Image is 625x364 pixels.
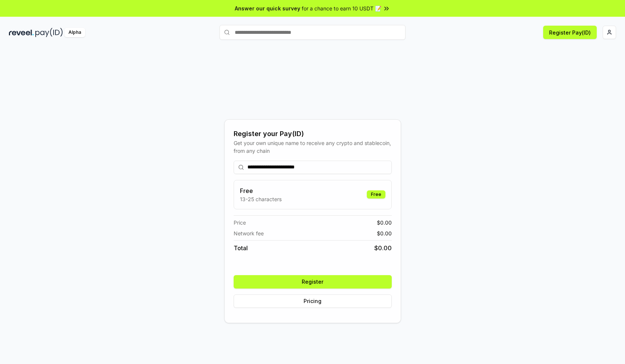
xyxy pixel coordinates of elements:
button: Register [234,275,392,289]
p: 13-25 characters [240,195,282,203]
span: $ 0.00 [374,244,392,252]
span: $ 0.00 [377,219,392,226]
img: pay_id [35,28,63,37]
span: Total [234,244,248,252]
div: Free [367,190,385,199]
button: Register Pay(ID) [543,26,597,39]
div: Alpha [64,28,85,37]
span: $ 0.00 [377,229,392,237]
button: Pricing [234,294,392,308]
span: Network fee [234,229,264,237]
h3: Free [240,186,282,195]
img: reveel_dark [9,28,34,37]
span: Price [234,219,246,226]
div: Get your own unique name to receive any crypto and stablecoin, from any chain [234,139,392,155]
span: for a chance to earn 10 USDT 📝 [302,4,381,12]
div: Register your Pay(ID) [234,129,392,139]
span: Answer our quick survey [235,4,300,12]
